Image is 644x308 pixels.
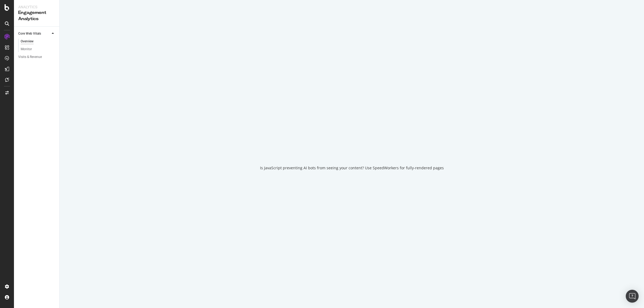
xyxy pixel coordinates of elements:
[18,54,42,60] div: Visits & Revenue
[626,290,639,303] div: Open Intercom Messenger
[18,31,41,36] div: Core Web Vitals
[18,31,50,36] a: Core Web Vitals
[18,10,55,22] div: Engagement Analytics
[18,54,56,60] a: Visits & Revenue
[21,46,56,52] a: Monitor
[332,137,371,157] div: animation
[21,39,56,44] a: Overview
[260,165,444,171] div: Is JavaScript preventing AI bots from seeing your content? Use SpeedWorkers for fully-rendered pages
[18,4,55,10] div: Analytics
[21,39,34,44] div: Overview
[21,46,32,52] div: Monitor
